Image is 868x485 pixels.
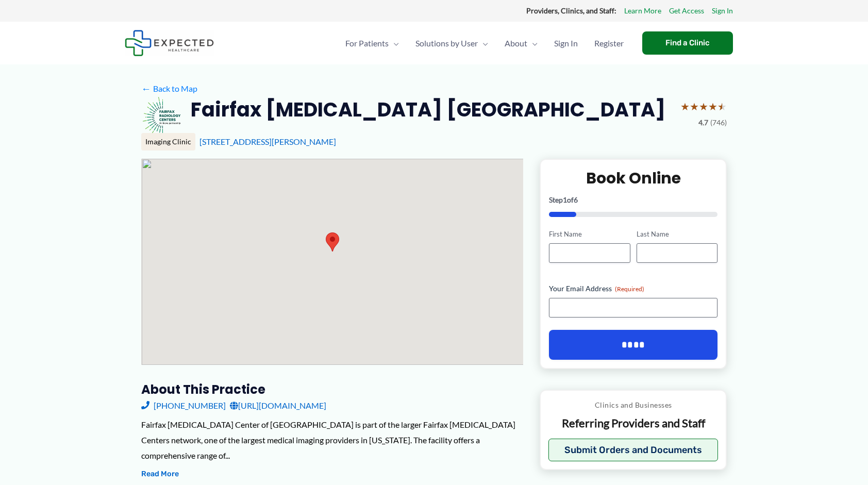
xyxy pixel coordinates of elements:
[549,283,717,294] label: Your Email Address
[478,25,488,61] span: Menu Toggle
[337,25,407,61] a: For PatientsMenu Toggle
[554,25,578,61] span: Sign In
[546,25,586,61] a: Sign In
[699,97,708,116] span: ★
[496,25,546,61] a: AboutMenu Toggle
[141,398,226,413] a: [PHONE_NUMBER]
[125,30,214,56] img: Expected Healthcare Logo - side, dark font, small
[141,133,195,150] div: Imaging Clinic
[141,468,179,480] button: Read More
[549,196,717,204] p: Step of
[642,31,733,55] a: Find a Clinic
[141,381,523,397] h3: About this practice
[548,439,718,461] button: Submit Orders and Documents
[586,25,632,61] a: Register
[337,25,632,61] nav: Primary Site Navigation
[199,137,336,146] a: [STREET_ADDRESS][PERSON_NAME]
[230,398,326,413] a: [URL][DOMAIN_NAME]
[191,97,665,122] h2: Fairfax [MEDICAL_DATA] [GEOGRAPHIC_DATA]
[407,25,496,61] a: Solutions by UserMenu Toggle
[698,116,708,129] span: 4.7
[141,83,151,93] span: ←
[389,25,399,61] span: Menu Toggle
[549,229,630,239] label: First Name
[624,4,661,18] a: Learn More
[690,97,699,116] span: ★
[712,4,733,18] a: Sign In
[548,416,718,431] p: Referring Providers and Staff
[594,25,624,61] span: Register
[526,6,616,15] strong: Providers, Clinics, and Staff:
[710,116,727,129] span: (746)
[615,285,644,293] span: (Required)
[415,25,478,61] span: Solutions by User
[345,25,389,61] span: For Patients
[549,168,717,188] h2: Book Online
[680,97,690,116] span: ★
[141,81,197,96] a: ←Back to Map
[717,97,727,116] span: ★
[637,229,717,239] label: Last Name
[563,195,567,204] span: 1
[505,25,527,61] span: About
[527,25,538,61] span: Menu Toggle
[574,195,578,204] span: 6
[669,4,704,18] a: Get Access
[548,398,718,412] p: Clinics and Businesses
[708,97,717,116] span: ★
[141,417,523,463] div: Fairfax [MEDICAL_DATA] Center of [GEOGRAPHIC_DATA] is part of the larger Fairfax [MEDICAL_DATA] C...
